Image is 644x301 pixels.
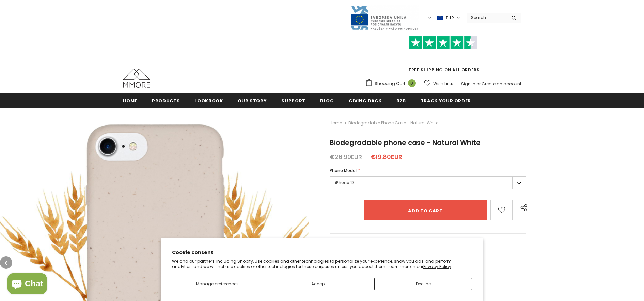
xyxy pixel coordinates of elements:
span: Wish Lists [433,80,453,87]
h2: Cookie consent [172,249,472,256]
a: Privacy Policy [423,264,451,269]
p: We and our partners, including Shopify, use cookies and other technologies to personalize your ex... [172,258,472,269]
a: Wish Lists [424,78,453,89]
span: Phone Model [330,168,357,173]
span: €26.90EUR [330,153,362,161]
span: €19.80EUR [371,153,402,161]
span: Our Story [238,98,267,104]
span: FREE SHIPPING ON ALL ORDERS [365,39,521,73]
button: Manage preferences [172,278,263,290]
a: Blog [320,93,334,108]
span: Biodegradable phone case - Natural White [348,119,438,127]
span: Biodegradable phone case - Natural White [330,138,481,147]
span: EUR [446,15,454,21]
a: Track your order [421,93,471,108]
a: Our Story [238,93,267,108]
a: Lookbook [194,93,223,108]
span: Lookbook [194,98,223,104]
span: or [476,81,481,87]
span: 0 [408,79,416,87]
span: Blog [320,98,334,104]
span: Products [152,98,180,104]
a: Javni Razpis [350,15,419,20]
a: Home [330,119,342,127]
a: Shopping Cart 0 [365,79,419,89]
label: iPhone 17 [330,176,527,189]
img: Javni Razpis [350,5,419,30]
a: support [281,93,305,108]
span: Manage preferences [196,281,239,287]
inbox-online-store-chat: Shopify online store chat [5,273,49,296]
button: Decline [374,278,472,290]
span: Home [123,98,138,104]
a: B2B [396,93,406,108]
iframe: Customer reviews powered by Trustpilot [365,49,521,67]
span: B2B [396,98,406,104]
span: Track your order [421,98,471,104]
input: Add to cart [364,200,487,220]
span: support [281,98,305,104]
button: Accept [270,278,367,290]
a: General Questions [330,234,527,254]
span: Shopping Cart [375,80,405,87]
input: Search Site [467,13,506,22]
a: Home [123,93,138,108]
img: Trust Pilot Stars [409,36,477,49]
a: Giving back [349,93,382,108]
img: MMORE Cases [123,69,150,88]
a: Sign In [461,81,475,87]
span: Giving back [349,98,382,104]
a: Products [152,93,180,108]
a: Create an account [482,81,521,87]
